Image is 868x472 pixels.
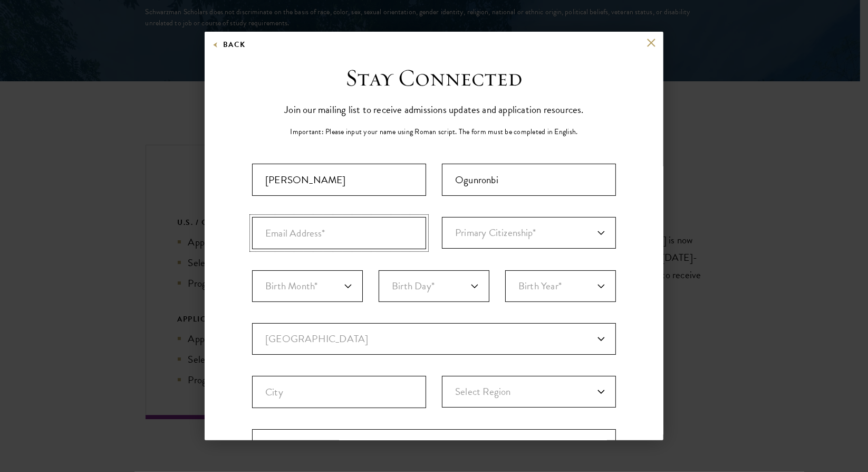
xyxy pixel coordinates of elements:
[291,126,578,137] p: Important: Please input your name using Roman script. The form must be completed in English.
[379,270,489,302] select: Day
[442,164,616,196] input: Last Name*
[442,164,616,196] div: Last Name (Family Name)*
[252,429,616,461] div: Anticipated Entry Term*
[345,63,523,93] h3: Stay Connected
[252,217,426,249] input: Email Address*
[252,270,363,302] select: Month
[213,38,246,51] button: Back
[442,217,616,249] div: Primary Citizenship*
[505,270,616,302] select: Year
[252,164,426,196] input: First Name*
[284,101,584,118] p: Join our mailing list to receive admissions updates and application resources.
[252,270,616,323] div: Birthdate*
[252,376,426,408] input: City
